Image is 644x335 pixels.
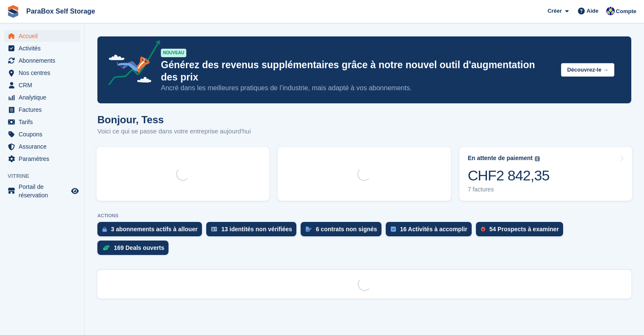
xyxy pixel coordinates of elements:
a: menu [4,67,80,79]
a: 13 identités non vérifiées [206,222,301,241]
span: Activités [19,42,69,54]
span: Accueil [19,30,69,42]
img: deal-1b604bf984904fb50ccaf53a9ad4b4a5d6e5aea283cecdc64d6e3604feb123c2.svg [102,245,110,251]
a: 3 abonnements actifs à allouer [97,222,206,241]
img: active_subscription_to_allocate_icon-d502201f5373d7db506a760aba3b589e785aa758c864c3986d89f69b8ff3... [102,227,107,232]
span: Paramètres [19,153,69,165]
span: Compte [616,7,636,16]
span: Assurance [19,141,69,152]
div: NOUVEAU [161,49,186,57]
div: 6 contrats non signés [316,226,377,233]
a: menu [4,91,80,103]
a: menu [4,116,80,128]
div: 16 Activités à accomplir [400,226,467,233]
a: menu [4,42,80,54]
p: ACTIONS [97,213,631,219]
a: menu [4,79,80,91]
img: icon-info-grey-7440780725fd019a000dd9b08b2336e03edf1995a4989e88bcd33f0948082b44.svg [535,156,540,161]
a: 54 Prospects à examiner [476,222,567,241]
img: stora-icon-8386f47178a22dfd0bd8f6a31ec36ba5ce8667c1dd55bd0f319d3a0aa187defe.svg [7,5,19,18]
a: Boutique d'aperçu [70,186,80,196]
div: En attente de paiement [468,155,533,162]
a: menu [4,183,80,199]
span: Tarifs [19,116,69,128]
span: Factures [19,104,69,116]
img: price-adjustments-announcement-icon-8257ccfd72463d97f412b2fc003d46551f7dbcb40ab6d574587a9cd5c0d94... [101,40,160,89]
span: Coupons [19,128,69,140]
a: menu [4,141,80,152]
img: prospect-51fa495bee0391a8d652442698ab0144808aea92771e9ea1ae160a38d050c398.svg [481,227,485,232]
img: Tess Bédat [606,7,615,15]
a: menu [4,30,80,42]
span: Analytique [19,91,69,103]
span: Portail de réservation [19,183,69,199]
div: CHF2 842,35 [468,167,550,184]
a: En attente de paiement CHF2 842,35 7 factures [459,147,632,201]
p: Voici ce qui se passe dans votre entreprise aujourd'hui [97,127,251,136]
h1: Bonjour, Tess [97,114,251,125]
div: 54 Prospects à examiner [489,226,559,233]
p: Ancré dans les meilleures pratiques de l’industrie, mais adapté à vos abonnements. [161,83,554,93]
span: Créer [547,7,562,15]
div: 7 factures [468,186,550,193]
a: menu [4,104,80,116]
div: 169 Deals ouverts [114,244,164,251]
span: CRM [19,79,69,91]
a: menu [4,153,80,165]
a: ParaBox Self Storage [23,4,99,18]
span: Aide [586,7,598,15]
span: Vitrine [8,172,84,180]
img: task-75834270c22a3079a89374b754ae025e5fb1db73e45f91037f5363f120a921f8.svg [391,227,396,232]
a: menu [4,128,80,140]
span: Abonnements [19,55,69,66]
div: 13 identités non vérifiées [221,226,292,233]
a: 16 Activités à accomplir [386,222,476,241]
button: Découvrez-le → [561,63,614,77]
img: verify_identity-adf6edd0f0f0b5bbfe63781bf79b02c33cf7c696d77639b501bdc392416b5a36.svg [211,227,217,232]
a: menu [4,55,80,66]
p: Générez des revenus supplémentaires grâce à notre nouvel outil d'augmentation des prix [161,59,554,83]
a: 6 contrats non signés [301,222,386,241]
a: 169 Deals ouverts [97,241,173,259]
div: 3 abonnements actifs à allouer [111,226,198,233]
span: Nos centres [19,67,69,79]
img: contract_signature_icon-13c848040528278c33f63329250d36e43548de30e8caae1d1a13099fd9432cc5.svg [306,227,312,232]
